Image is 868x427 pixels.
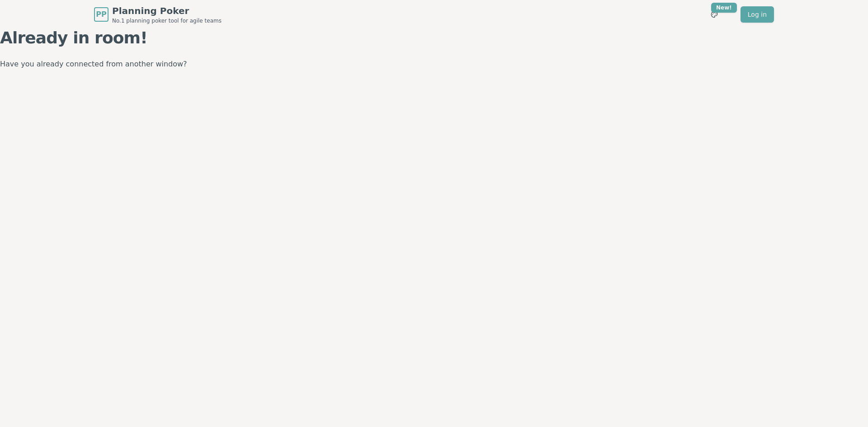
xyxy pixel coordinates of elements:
div: New! [711,3,737,13]
span: Planning Poker [112,5,222,17]
a: Log in [741,6,774,23]
span: No.1 planning poker tool for agile teams [112,17,222,24]
button: New! [706,6,722,23]
span: PP [96,9,106,20]
a: PPPlanning PokerNo.1 planning poker tool for agile teams [94,5,222,24]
